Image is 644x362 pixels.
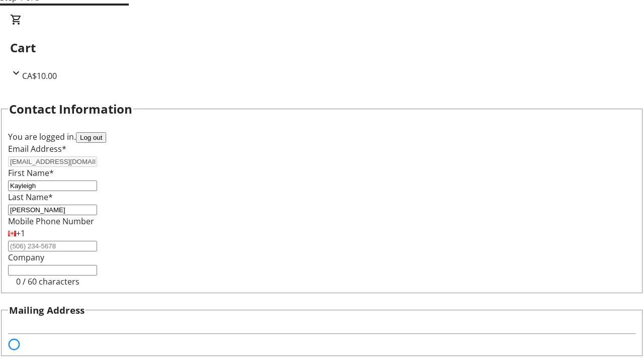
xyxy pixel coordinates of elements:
h3: Mailing Address [9,303,85,317]
label: Last Name* [8,192,53,203]
button: Log out [76,132,106,143]
div: You are logged in. [8,131,636,143]
h2: Contact Information [9,100,132,118]
div: CartCA$10.00 [10,14,634,82]
h2: Cart [10,39,634,57]
label: First Name* [8,167,54,178]
input: (506) 234-5678 [8,241,97,251]
label: Mobile Phone Number [8,216,94,227]
label: Email Address* [8,143,66,154]
span: CA$10.00 [22,70,57,81]
tr-character-limit: 0 / 60 characters [16,276,79,287]
label: Company [8,252,44,263]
